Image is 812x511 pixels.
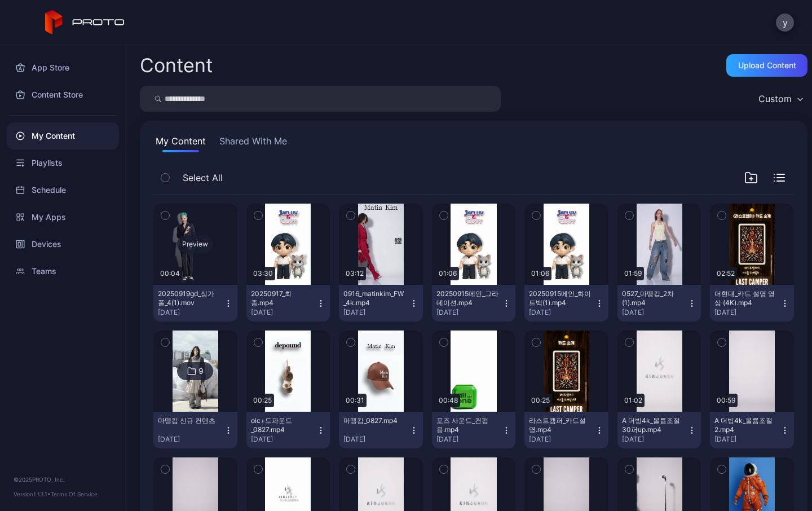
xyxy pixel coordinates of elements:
[7,122,119,149] a: My Content
[710,285,794,321] button: 더현대_카드 설명 영상 (4K).mp4[DATE]
[714,435,780,444] div: [DATE]
[753,86,807,112] button: Custom
[436,416,498,434] div: 포즈 사운드_컨펌용.mp4
[529,289,591,307] div: 20250915메인_화이트백(1).mp4
[153,285,237,321] button: 20250919gd_싱가폴_4(1).mov[DATE]
[251,416,313,434] div: oic+드파운드_0827.mp4
[158,308,224,317] div: [DATE]
[622,416,684,434] div: A 더빙4k_볼륨조절30퍼up.mp4
[7,258,119,285] a: Teams
[714,308,780,317] div: [DATE]
[776,14,794,32] button: y
[343,435,409,444] div: [DATE]
[183,171,223,184] span: Select All
[7,81,119,108] a: Content Store
[7,149,119,177] a: Playlists
[7,231,119,258] a: Devices
[7,54,119,81] a: App Store
[529,308,595,317] div: [DATE]
[177,235,213,253] div: Preview
[529,416,591,434] div: 라스트캠퍼_카드설명.mp4
[251,308,317,317] div: [DATE]
[343,416,405,425] div: 마뗑킴_0827.mp4
[622,435,688,444] div: [DATE]
[158,289,220,307] div: 20250919gd_싱가폴_4(1).mov
[622,308,688,317] div: [DATE]
[432,285,516,321] button: 20250915메인_그라데이션.mp4[DATE]
[153,412,237,448] button: 마뗑킴 신규 컨텐츠[DATE]
[14,491,51,497] span: Version 1.13.1 •
[158,416,220,425] div: 마뗑킴 신규 컨텐츠
[726,54,807,77] button: Upload Content
[529,435,595,444] div: [DATE]
[217,134,289,152] button: Shared With Me
[758,93,792,104] div: Custom
[246,412,330,448] button: oic+드파운드_0827.mp4[DATE]
[436,435,502,444] div: [DATE]
[158,435,224,444] div: [DATE]
[251,289,313,307] div: 20250917_최종.mp4
[339,412,423,448] button: 마뗑킴_0827.mp4[DATE]
[7,177,119,204] a: Schedule
[198,366,204,376] div: 9
[343,289,405,307] div: 0916_matinkim_FW_4k.mp4
[436,308,502,317] div: [DATE]
[14,475,112,484] div: © 2025 PROTO, Inc.
[617,412,701,448] button: A 더빙4k_볼륨조절30퍼up.mp4[DATE]
[140,56,213,75] div: Content
[251,435,317,444] div: [DATE]
[617,285,701,321] button: 0527_마뗑킴_2차 (1).mp4[DATE]
[153,134,208,152] button: My Content
[622,289,684,307] div: 0527_마뗑킴_2차 (1).mp4
[524,412,608,448] button: 라스트캠퍼_카드설명.mp4[DATE]
[432,412,516,448] button: 포즈 사운드_컨펌용.mp4[DATE]
[343,308,409,317] div: [DATE]
[7,204,119,231] a: My Apps
[436,289,498,307] div: 20250915메인_그라데이션.mp4
[246,285,330,321] button: 20250917_최종.mp4[DATE]
[524,285,608,321] button: 20250915메인_화이트백(1).mp4[DATE]
[738,61,796,70] div: Upload Content
[339,285,423,321] button: 0916_matinkim_FW_4k.mp4[DATE]
[714,416,776,434] div: A 더빙4k_볼륨조절2.mp4
[714,289,776,307] div: 더현대_카드 설명 영상 (4K).mp4
[710,412,794,448] button: A 더빙4k_볼륨조절2.mp4[DATE]
[51,491,98,497] a: Terms Of Service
